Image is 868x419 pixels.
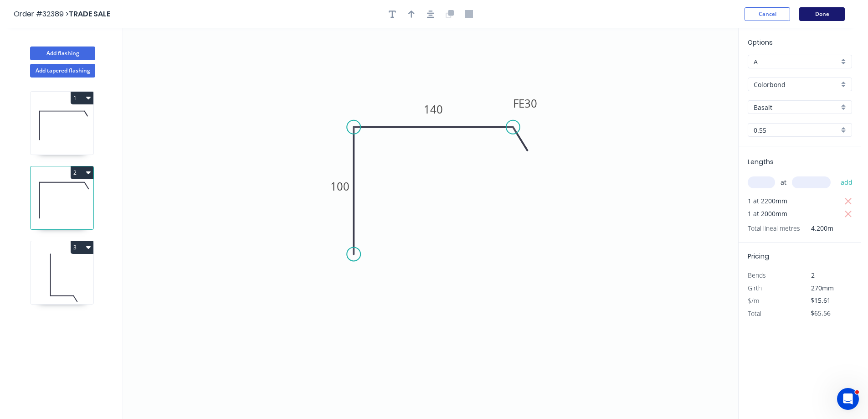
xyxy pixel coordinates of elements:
[748,309,761,318] span: Total
[330,179,349,194] tspan: 100
[837,388,859,410] iframe: Intercom live chat
[748,284,762,292] span: Girth
[123,28,738,419] svg: 0
[748,207,787,220] span: 1 at 2000mm
[748,222,800,235] span: Total lineal metres
[524,96,537,111] tspan: 30
[748,252,769,261] span: Pricing
[71,166,93,179] button: 2
[14,9,69,19] span: Order #32389 >
[800,222,833,235] span: 4.200m
[30,47,95,60] button: Add flashing
[811,271,815,279] span: 2
[781,176,786,189] span: at
[30,64,95,78] button: Add tapered flashing
[748,296,759,305] span: $/m
[748,195,787,207] span: 1 at 2200mm
[748,38,773,47] span: Options
[748,157,774,166] span: Lengths
[748,271,766,279] span: Bends
[754,125,839,135] input: Thickness
[69,9,110,19] span: TRADE SALE
[754,57,839,67] input: Price level
[754,80,839,89] input: Material
[71,241,93,254] button: 3
[745,7,790,21] button: Cancel
[71,92,93,104] button: 1
[424,102,443,117] tspan: 140
[513,96,524,111] tspan: FE
[811,284,834,292] span: 270mm
[799,7,845,21] button: Done
[836,175,858,190] button: add
[754,103,839,112] input: Colour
